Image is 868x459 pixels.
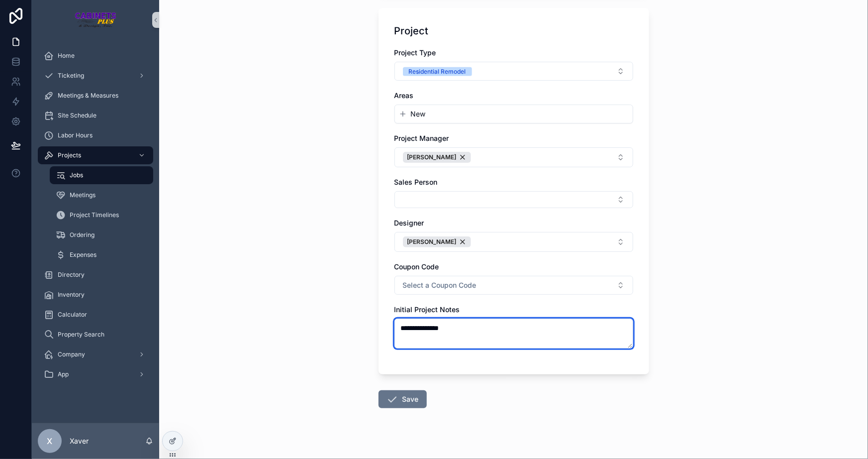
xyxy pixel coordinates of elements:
a: Expenses [50,246,153,264]
p: Xaver [70,436,89,446]
a: Meetings & Measures [38,87,153,105]
span: Property Search [58,331,104,339]
a: Projects [38,146,153,164]
span: Ticketing [58,72,84,80]
span: X [47,435,53,447]
button: Select Button [394,276,633,295]
a: App [38,365,153,383]
a: Property Search [38,326,153,344]
span: Project Timelines [70,211,119,219]
a: Jobs [50,166,153,184]
div: Residential Remodel [409,67,466,76]
span: Areas [394,91,414,100]
span: Meetings & Measures [58,92,118,100]
a: Ticketing [38,67,153,85]
span: Directory [58,271,85,279]
span: Jobs [70,171,83,179]
a: Project Timelines [50,206,153,224]
a: Site Schedule [38,107,153,124]
span: App [58,370,69,378]
span: Site Schedule [58,112,96,119]
span: Initial Project Notes [394,305,460,314]
span: Designer [394,219,424,227]
button: New [399,109,629,119]
span: [PERSON_NAME] [407,238,457,246]
span: Ordering [70,231,95,239]
span: Calculator [58,311,87,319]
span: Select a Coupon Code [403,280,477,290]
a: Meetings [50,186,153,204]
span: Company [58,350,85,358]
a: Inventory [38,286,153,304]
span: Inventory [58,291,85,299]
div: scrollable content [32,40,159,396]
button: Select Button [394,147,633,167]
span: Expenses [70,251,96,259]
a: Labor Hours [38,126,153,144]
span: [PERSON_NAME] [407,153,457,161]
span: Coupon Code [394,262,439,271]
a: Home [38,47,153,65]
button: Select Button [394,232,633,252]
a: Calculator [38,306,153,324]
a: Directory [38,266,153,284]
button: Select Button [394,62,633,81]
h1: Project [394,24,429,38]
span: Project Manager [394,134,449,142]
span: Projects [58,151,81,159]
button: Select Button [394,191,633,208]
span: Home [58,52,75,60]
span: Project Type [394,48,436,57]
a: Ordering [50,226,153,244]
span: Sales Person [394,178,438,186]
button: Unselect 7 [403,152,471,163]
span: Labor Hours [58,131,93,139]
button: Save [379,390,427,408]
span: New [411,109,426,119]
img: App logo [75,12,117,28]
a: Company [38,345,153,363]
button: Unselect 10 [403,236,471,247]
span: Meetings [70,191,96,199]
